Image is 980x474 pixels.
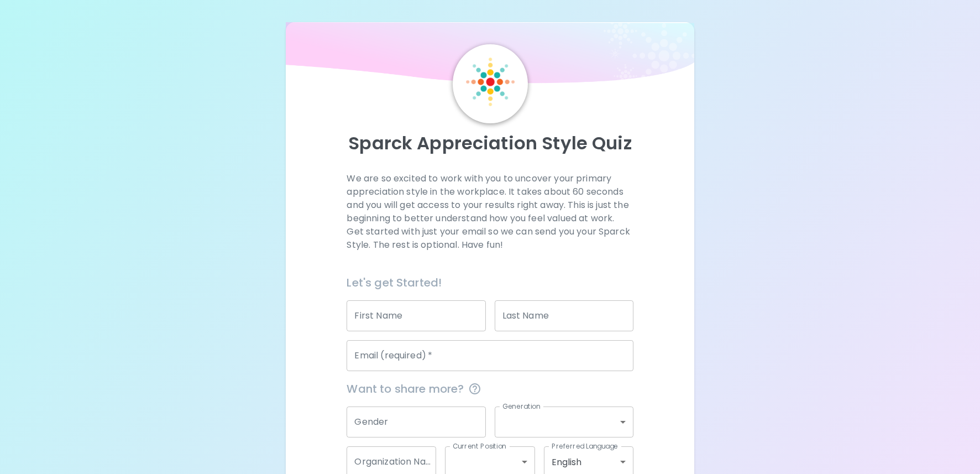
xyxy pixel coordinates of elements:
h6: Let's get Started! [347,274,633,291]
label: Generation [502,402,541,411]
p: We are so excited to work with you to uncover your primary appreciation style in the workplace. I... [347,172,633,252]
svg: This information is completely confidential and only used for aggregated appreciation studies at ... [468,382,481,395]
img: Sparck Logo [466,58,515,106]
span: Want to share more? [347,380,633,398]
label: Current Position [453,441,506,451]
p: Sparck Appreciation Style Quiz [299,132,681,154]
label: Preferred Language [552,441,618,451]
img: wave [286,22,694,88]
